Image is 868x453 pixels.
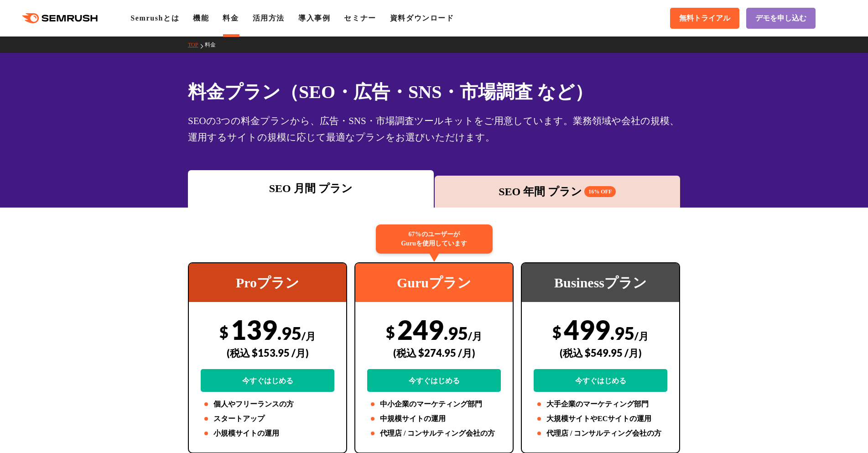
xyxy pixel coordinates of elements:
span: デモを申し込む [755,14,806,23]
a: デモを申し込む [746,8,816,29]
span: /月 [634,330,649,342]
span: $ [386,323,395,341]
div: (税込 $153.95 /月) [201,337,334,369]
div: 67%のユーザーが Guruを使用しています [376,224,493,254]
div: Proプラン [189,263,346,302]
span: .95 [277,323,301,344]
div: Guruプラン [355,263,513,302]
div: (税込 $549.95 /月) [534,337,667,369]
div: SEO 月間 プラン [192,180,429,197]
li: 中規模サイトの運用 [367,413,501,424]
span: $ [219,323,229,341]
a: 機能 [193,14,209,22]
li: 個人やフリーランスの方 [201,399,334,410]
a: 活用方法 [253,14,285,22]
a: セミナー [344,14,376,22]
li: 中小企業のマーケティング部門 [367,399,501,410]
div: SEO 年間 プラン [439,183,676,200]
span: 16% OFF [584,186,616,197]
div: 499 [534,313,667,392]
li: 大規模サイトやECサイトの運用 [534,413,667,424]
a: 無料トライアル [670,8,739,29]
div: (税込 $274.95 /月) [367,337,501,369]
a: 今すぐはじめる [367,369,501,392]
a: 導入事例 [298,14,330,22]
li: 代理店 / コンサルティング会社の方 [367,428,501,439]
div: 249 [367,313,501,392]
li: 小規模サイトの運用 [201,428,334,439]
li: 大手企業のマーケティング部門 [534,399,667,410]
span: .95 [610,323,634,344]
div: 139 [201,313,334,392]
a: 今すぐはじめる [201,369,334,392]
h1: 料金プラン（SEO・広告・SNS・市場調査 など） [188,78,680,105]
span: $ [552,323,561,341]
span: 無料トライアル [679,14,730,23]
a: 料金 [223,14,239,22]
span: /月 [301,330,316,342]
div: SEOの3つの料金プランから、広告・SNS・市場調査ツールキットをご用意しています。業務領域や会社の規模、運用するサイトの規模に応じて最適なプランをお選びいただけます。 [188,113,680,146]
a: 料金 [205,42,223,48]
li: 代理店 / コンサルティング会社の方 [534,428,667,439]
a: 資料ダウンロード [390,14,454,22]
span: .95 [444,323,468,344]
a: TOP [188,42,205,48]
a: 今すぐはじめる [534,369,667,392]
span: /月 [468,330,482,342]
div: Businessプラン [522,263,679,302]
li: スタートアップ [201,413,334,424]
a: Semrushとは [130,14,179,22]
